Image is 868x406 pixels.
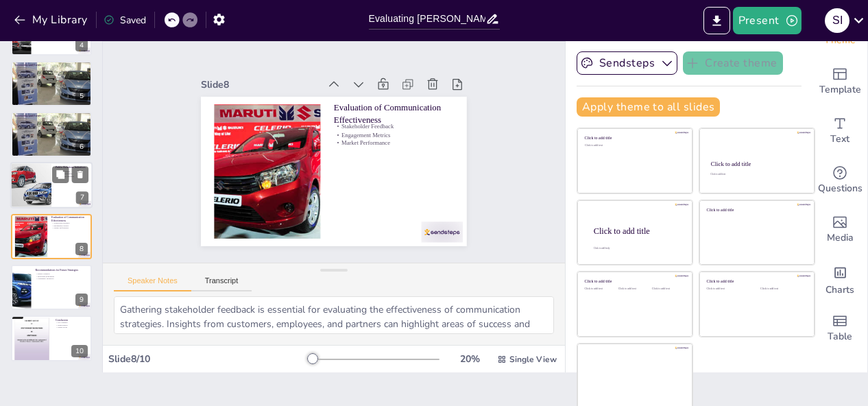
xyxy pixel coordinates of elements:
[51,224,88,227] p: Engagement Metrics
[51,215,88,223] p: Evaluation of Communication Effectiveness
[11,214,92,259] div: 8
[812,106,867,156] div: Add text boxes
[10,9,93,31] button: My Library
[56,173,88,176] p: Crisis Management
[114,296,554,334] textarea: Gathering stakeholder feedback is essential for evaluating the effectiveness of communication str...
[11,112,92,157] div: 6
[11,265,92,310] div: 9
[594,247,680,250] div: Click to add body
[812,57,867,106] div: Add ready made slides
[71,345,88,357] div: 10
[56,323,88,326] p: Brand Impact
[35,272,88,275] p: Digital Channels
[585,136,683,141] div: Click to add title
[711,160,802,167] div: Click to add title
[35,275,88,278] p: Messaging Refinement
[336,123,456,143] p: Stakeholder Feedback
[108,353,308,366] div: Slide 8 / 10
[15,122,88,125] p: Impact Assessment
[812,254,867,304] div: Add charts and graphs
[818,181,863,196] span: Questions
[208,64,327,90] div: Slide 8
[75,294,88,306] div: 9
[15,62,88,67] p: Sponsorship and Events
[827,230,854,246] span: Media
[577,97,720,117] button: Apply theme to all slides
[75,90,88,102] div: 5
[825,7,849,34] button: S I
[760,287,804,291] div: Click to add text
[335,131,455,152] p: Engagement Metrics
[75,141,88,153] div: 6
[191,276,252,291] button: Transcript
[652,287,683,291] div: Click to add text
[453,353,486,366] div: 20 %
[76,192,88,204] div: 7
[56,318,88,322] p: Conclusion
[56,165,88,169] p: Public Relations Initiatives
[335,139,455,160] p: Market Performance
[618,287,649,291] div: Click to add text
[75,39,88,51] div: 4
[337,101,458,139] p: Evaluation of Communication Effectiveness
[104,14,146,27] div: Saved
[585,279,683,284] div: Click to add title
[15,119,88,122] p: Audience Engagement
[812,205,867,254] div: Add images, graphics, shapes or video
[812,304,867,353] div: Add a table
[114,276,191,291] button: Speaker Notes
[683,51,783,75] button: Create theme
[703,7,730,34] button: Export to PowerPoint
[35,268,88,272] p: Recommendations for Future Strategies
[56,176,88,178] p: Community Outreach
[52,167,69,183] button: Duplicate Slide
[15,66,88,69] p: Brand Visibility
[819,82,861,97] span: Template
[11,61,92,106] div: 5
[707,207,805,212] div: Click to add title
[825,8,849,33] div: S I
[56,170,88,173] p: Media Relations
[51,226,88,229] p: Market Performance
[707,279,805,284] div: Click to add title
[733,7,801,34] button: Present
[812,156,867,205] div: Get real-time input from your audience
[15,117,88,119] p: Brand Visibility
[830,132,849,147] span: Text
[585,287,616,291] div: Click to add text
[707,287,750,291] div: Click to add text
[11,315,92,361] div: 10
[585,144,683,147] div: Click to add text
[35,278,88,280] p: Community Initiatives
[56,326,88,329] p: Future Focus
[75,243,88,255] div: 8
[56,321,88,324] p: Key Findings
[594,226,682,235] div: Click to add title
[509,354,557,365] span: Single View
[10,163,93,209] div: 7
[51,222,88,224] p: Stakeholder Feedback
[15,69,88,71] p: Audience Engagement
[825,283,854,298] span: Charts
[828,329,852,344] span: Table
[15,71,88,73] p: Impact Assessment
[15,114,88,118] p: Sponsorship and Events
[369,9,485,29] input: Insert title
[72,167,88,183] button: Delete Slide
[577,51,677,75] button: Sendsteps
[710,174,801,176] div: Click to add text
